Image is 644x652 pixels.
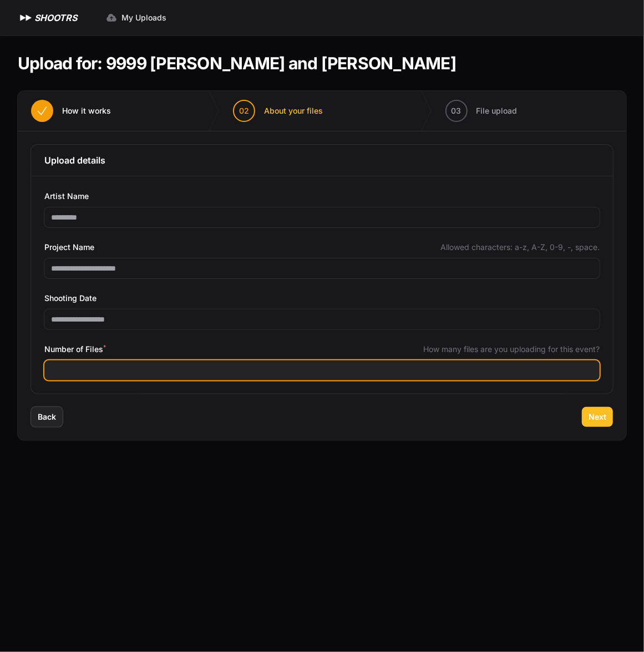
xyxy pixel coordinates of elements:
span: Number of Files [44,343,106,356]
span: Allowed characters: a-z, A-Z, 0-9, -, space. [440,242,600,253]
span: Next [589,411,606,422]
a: SHOOTRS SHOOTRS [18,11,77,24]
span: 02 [239,105,249,116]
span: Project Name [44,241,94,254]
span: How it works [62,105,111,116]
h1: SHOOTRS [34,11,77,24]
button: Back [31,407,63,427]
span: Back [38,411,56,422]
button: Next [582,407,613,427]
h3: Upload details [44,154,600,167]
span: My Uploads [121,12,166,23]
h1: Upload for: 9999 [PERSON_NAME] and [PERSON_NAME] [18,53,456,73]
span: 03 [452,105,462,116]
span: About your files [264,105,323,116]
span: How many files are you uploading for this event? [423,344,600,355]
img: SHOOTRS [18,11,34,24]
span: File upload [476,105,518,116]
button: 02 About your files [220,91,336,131]
button: 03 File upload [432,91,531,131]
span: Artist Name [44,190,89,203]
span: Shooting Date [44,292,97,305]
button: How it works [18,91,124,131]
a: My Uploads [99,8,173,28]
